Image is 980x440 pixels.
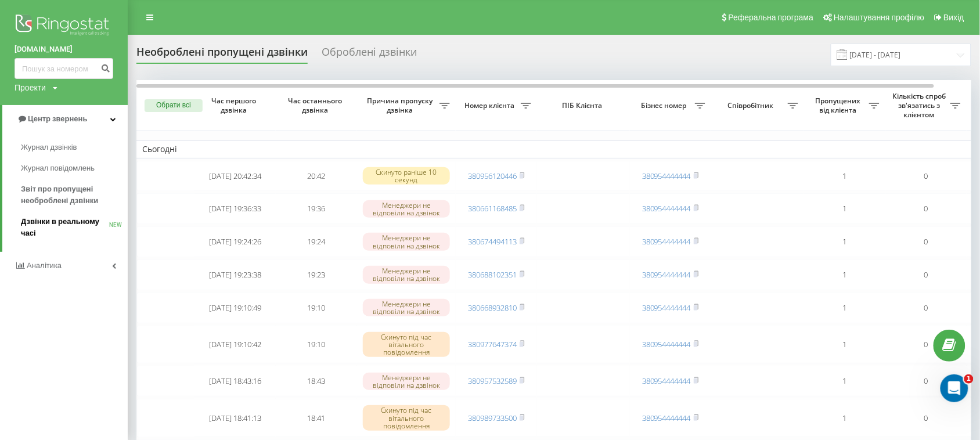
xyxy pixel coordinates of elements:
[21,163,95,174] span: Журнал повідомлень
[276,161,357,192] td: 20:42
[891,92,950,119] span: Кількість спроб зв'язатись з клієнтом
[729,13,814,22] span: Реферальна програма
[2,105,128,133] a: Центр звернень
[462,101,521,110] span: Номер клієнта
[204,96,266,114] span: Час першого дзвінка
[28,114,87,123] span: Центр звернень
[21,142,77,153] span: Журнал дзвінків
[21,211,128,244] a: Дзвінки в реальному часіNEW
[276,259,357,290] td: 19:23
[194,161,276,192] td: [DATE] 20:42:34
[276,226,357,257] td: 19:24
[885,259,967,290] td: 0
[642,376,691,386] a: 380954444444
[363,233,450,250] div: Менеджери не відповіли на дзвінок
[363,373,450,390] div: Менеджери не відповіли на дзвінок
[642,413,691,423] a: 380954444444
[810,96,869,114] span: Пропущених від клієнта
[885,293,967,323] td: 0
[717,101,788,110] span: Співробітник
[363,200,450,218] div: Менеджери не відповіли на дзвінок
[804,326,885,364] td: 1
[885,161,967,192] td: 0
[642,339,691,349] a: 380954444444
[964,374,974,384] span: 1
[276,326,357,364] td: 19:10
[804,193,885,224] td: 1
[468,269,517,280] a: 380688102351
[276,366,357,396] td: 18:43
[363,299,450,316] div: Менеджери не відповіли на дзвінок
[363,332,450,358] div: Скинуто під час вітального повідомлення
[194,399,276,437] td: [DATE] 18:41:13
[944,13,964,22] span: Вихід
[363,266,450,283] div: Менеджери не відповіли на дзвінок
[804,259,885,290] td: 1
[468,203,517,214] a: 380661168485
[941,374,968,402] iframe: Intercom live chat
[547,101,620,110] span: ПІБ Клієнта
[194,293,276,323] td: [DATE] 19:10:49
[885,366,967,396] td: 0
[21,216,109,239] span: Дзвінки в реальному часі
[804,366,885,396] td: 1
[468,376,517,386] a: 380957532589
[21,158,128,179] a: Журнал повідомлень
[276,399,357,437] td: 18:41
[194,366,276,396] td: [DATE] 18:43:16
[363,405,450,431] div: Скинуто під час вітального повідомлення
[194,326,276,364] td: [DATE] 19:10:42
[136,46,308,64] div: Необроблені пропущені дзвінки
[642,269,691,280] a: 380954444444
[145,99,203,112] button: Обрати всі
[642,302,691,313] a: 380954444444
[322,46,417,64] div: Оброблені дзвінки
[285,96,348,114] span: Час останнього дзвінка
[804,399,885,437] td: 1
[276,193,357,224] td: 19:36
[15,58,113,79] input: Пошук за номером
[21,179,128,211] a: Звіт про пропущені необроблені дзвінки
[194,259,276,290] td: [DATE] 19:23:38
[15,44,113,55] a: [DOMAIN_NAME]
[885,326,967,364] td: 0
[21,183,122,207] span: Звіт про пропущені необроблені дзвінки
[636,101,695,110] span: Бізнес номер
[468,413,517,423] a: 380989733500
[468,339,517,349] a: 380977647374
[642,203,691,214] a: 380954444444
[15,12,113,41] img: Ringostat logo
[642,171,691,181] a: 380954444444
[27,261,62,270] span: Аналiтика
[804,293,885,323] td: 1
[834,13,924,22] span: Налаштування профілю
[468,302,517,313] a: 380668932810
[642,236,691,247] a: 380954444444
[21,137,128,158] a: Журнал дзвінків
[15,82,46,93] div: Проекти
[804,161,885,192] td: 1
[194,226,276,257] td: [DATE] 19:24:26
[885,193,967,224] td: 0
[276,293,357,323] td: 19:10
[885,226,967,257] td: 0
[468,171,517,181] a: 380956120446
[363,167,450,185] div: Скинуто раніше 10 секунд
[194,193,276,224] td: [DATE] 19:36:33
[885,399,967,437] td: 0
[468,236,517,247] a: 380674494113
[804,226,885,257] td: 1
[363,96,439,114] span: Причина пропуску дзвінка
